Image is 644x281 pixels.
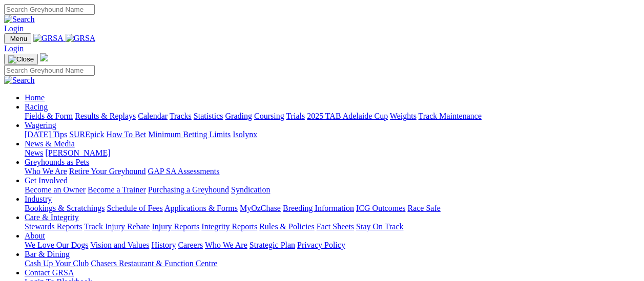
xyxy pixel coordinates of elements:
[25,176,68,185] a: Get Involved
[25,222,82,231] a: Stewards Reports
[225,112,252,120] a: Grading
[25,204,640,213] div: Industry
[25,102,48,111] a: Racing
[407,204,440,212] a: Race Safe
[91,259,217,268] a: Chasers Restaurant & Function Centre
[25,213,79,222] a: Care & Integrity
[4,33,31,44] button: Toggle navigation
[178,241,203,249] a: Careers
[283,204,354,212] a: Breeding Information
[356,204,405,212] a: ICG Outcomes
[194,112,223,120] a: Statistics
[25,148,43,157] a: News
[25,231,45,240] a: About
[25,185,86,194] a: Become an Owner
[148,130,231,139] a: Minimum Betting Limits
[25,222,640,231] div: Care & Integrity
[4,65,95,76] input: Search
[25,93,45,102] a: Home
[231,185,270,194] a: Syndication
[4,76,35,85] img: Search
[148,167,220,176] a: GAP SA Assessments
[151,241,176,249] a: History
[69,167,146,176] a: Retire Your Greyhound
[25,121,56,129] a: Wagering
[33,34,64,43] img: GRSA
[4,24,24,33] a: Login
[25,194,52,203] a: Industry
[259,222,315,231] a: Rules & Policies
[66,34,96,43] img: GRSA
[107,130,147,139] a: How To Bet
[250,241,295,249] a: Strategic Plan
[25,268,74,277] a: Contact GRSA
[240,204,281,212] a: MyOzChase
[170,112,192,120] a: Tracks
[90,241,149,249] a: Vision and Values
[4,15,35,24] img: Search
[390,112,417,120] a: Weights
[317,222,354,231] a: Fact Sheets
[297,241,345,249] a: Privacy Policy
[10,35,27,42] span: Menu
[138,112,168,120] a: Calendar
[84,222,150,231] a: Track Injury Rebate
[205,241,247,249] a: Who We Are
[307,112,388,120] a: 2025 TAB Adelaide Cup
[148,185,229,194] a: Purchasing a Greyhound
[40,53,48,61] img: logo-grsa-white.png
[25,259,89,268] a: Cash Up Your Club
[25,185,640,194] div: Get Involved
[25,139,75,148] a: News & Media
[254,112,284,120] a: Coursing
[25,167,67,176] a: Who We Are
[4,4,95,15] input: Search
[25,130,67,139] a: [DATE] Tips
[25,130,640,139] div: Wagering
[25,167,640,176] div: Greyhounds as Pets
[107,204,162,212] a: Schedule of Fees
[25,250,70,258] a: Bar & Dining
[201,222,257,231] a: Integrity Reports
[25,204,105,212] a: Bookings & Scratchings
[8,55,34,63] img: Close
[69,130,104,139] a: SUREpick
[25,148,640,158] div: News & Media
[25,112,73,120] a: Fields & Form
[4,54,38,65] button: Toggle navigation
[25,158,89,166] a: Greyhounds as Pets
[88,185,146,194] a: Become a Trainer
[152,222,199,231] a: Injury Reports
[25,241,88,249] a: We Love Our Dogs
[233,130,257,139] a: Isolynx
[25,259,640,268] div: Bar & Dining
[45,148,110,157] a: [PERSON_NAME]
[25,241,640,250] div: About
[286,112,305,120] a: Trials
[419,112,482,120] a: Track Maintenance
[164,204,238,212] a: Applications & Forms
[25,112,640,121] div: Racing
[356,222,403,231] a: Stay On Track
[4,44,24,53] a: Login
[75,112,136,120] a: Results & Replays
